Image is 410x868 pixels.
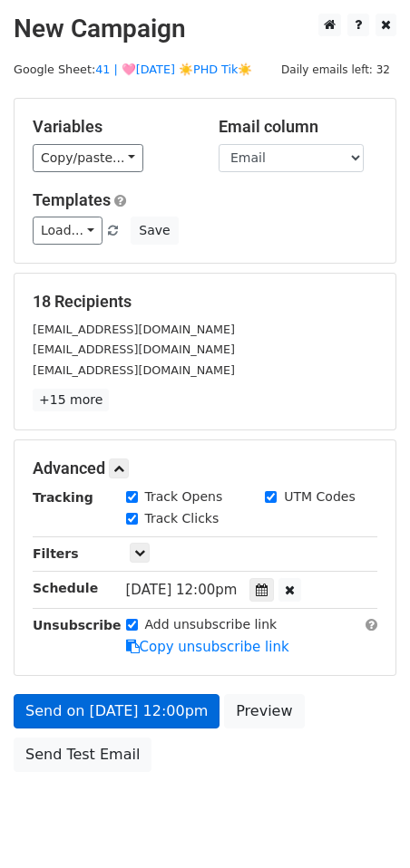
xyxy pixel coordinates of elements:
label: Add unsubscribe link [145,615,278,634]
label: UTM Codes [284,487,355,506]
a: Copy unsubscribe link [126,639,289,655]
a: Load... [33,217,102,245]
strong: Schedule [33,581,98,595]
a: 41 | 🩷[DATE] ☀️PHD Tik☀️ [95,63,252,76]
a: Daily emails left: 32 [275,63,396,76]
button: Save [131,217,178,245]
h5: Advanced [33,458,377,478]
h5: Variables [33,117,191,137]
small: Google Sheet: [14,63,252,76]
label: Track Opens [145,487,223,506]
a: +15 more [33,389,109,411]
strong: Unsubscribe [33,618,122,632]
a: Templates [33,190,111,209]
strong: Tracking [33,490,93,505]
label: Track Clicks [145,509,220,528]
span: [DATE] 12:00pm [126,582,238,598]
iframe: Chat Widget [319,781,410,868]
small: [EMAIL_ADDRESS][DOMAIN_NAME] [33,323,235,336]
strong: Filters [33,546,79,561]
small: [EMAIL_ADDRESS][DOMAIN_NAME] [33,363,235,377]
a: Send Test Email [14,738,151,772]
small: [EMAIL_ADDRESS][DOMAIN_NAME] [33,342,235,356]
a: Copy/paste... [33,144,143,172]
a: Preview [224,694,304,728]
h5: 18 Recipients [33,292,377,312]
a: Send on [DATE] 12:00pm [14,694,220,728]
h5: Email column [219,117,377,137]
span: Daily emails left: 32 [275,60,396,80]
h2: New Campaign [14,14,396,44]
